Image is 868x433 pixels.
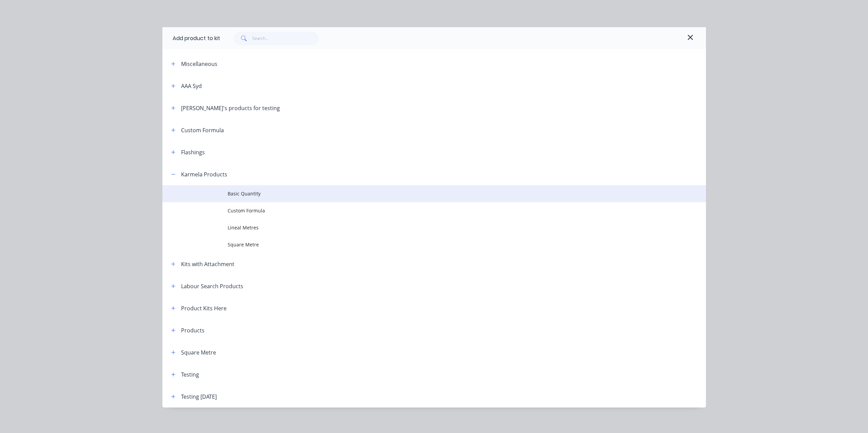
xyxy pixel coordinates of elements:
span: Custom Formula [228,207,610,214]
div: Kits with Attachment [181,260,234,268]
span: Lineal Metres [228,224,610,231]
div: Products [181,326,205,334]
div: AAA Syd [181,82,202,90]
div: Custom Formula [181,126,224,134]
input: Search... [252,32,319,45]
div: Testing [DATE] [181,393,217,401]
div: Miscellaneous [181,60,217,68]
div: Labour Search Products [181,282,243,290]
div: Testing [181,370,199,379]
div: Karmela Products [181,170,227,178]
span: Basic Quantity [228,190,610,197]
div: Square Metre [181,348,216,357]
div: Flashings [181,148,205,156]
div: Add product to kit [173,34,220,42]
span: Square Metre [228,241,610,248]
div: [PERSON_NAME]'s products for testing [181,104,280,112]
div: Product Kits Here [181,304,227,312]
